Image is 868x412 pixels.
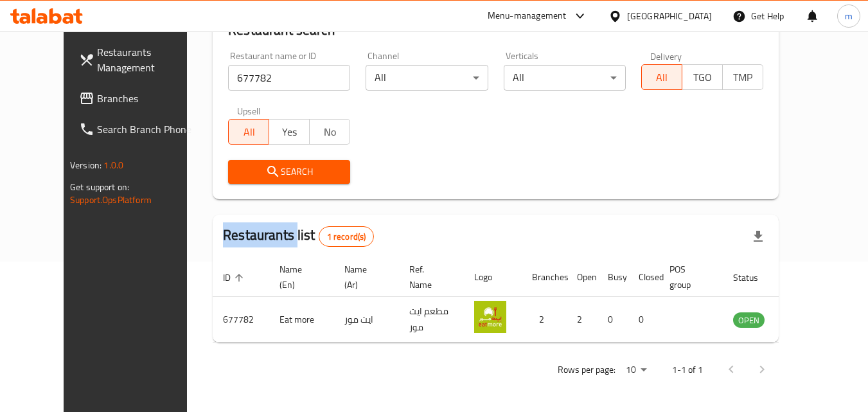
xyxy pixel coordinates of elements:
label: Delivery [650,51,682,60]
span: 1.0.0 [103,157,123,174]
a: Restaurants Management [69,37,209,83]
span: OPEN [733,313,765,328]
span: Get support on: [70,179,129,195]
td: ايت مور [334,297,399,343]
table: enhanced table [213,258,835,343]
input: Search for restaurant name or ID.. [228,65,350,91]
span: TGO [687,68,718,87]
span: TMP [728,68,758,87]
span: Name (En) [279,262,319,292]
th: Open [567,258,598,297]
span: Branches [97,91,199,106]
button: TMP [722,64,763,90]
span: Name (Ar) [344,262,384,292]
button: All [641,64,682,90]
span: m [845,9,853,23]
div: Rows per page: [621,361,651,380]
div: All [504,65,626,91]
a: Support.OpsPlatform [70,192,152,208]
p: 1-1 of 1 [672,362,703,378]
span: ID [223,270,247,285]
button: No [309,119,350,145]
th: Logo [464,258,522,297]
td: 0 [598,297,628,343]
th: Busy [598,258,628,297]
th: Branches [522,258,567,297]
td: 0 [628,297,659,343]
button: Search [228,160,350,184]
td: مطعم ايت مور [399,297,464,343]
h2: Restaurants list [223,226,374,247]
span: POS group [669,262,707,292]
span: 1 record(s) [319,231,374,243]
th: Closed [628,258,659,297]
a: Search Branch Phone [69,114,209,145]
span: Yes [274,123,305,141]
button: Yes [269,119,310,145]
span: All [647,68,677,87]
div: Total records count [319,226,375,247]
td: 2 [522,297,567,343]
button: All [228,119,269,145]
div: All [366,65,488,91]
span: Ref. Name [409,262,448,292]
span: All [234,123,264,141]
span: Status [733,270,775,285]
span: Version: [70,157,102,174]
img: Eat more [474,301,506,333]
a: Branches [69,83,209,114]
div: Menu-management [488,8,567,24]
td: Eat more [269,297,334,343]
span: Restaurants Management [97,44,199,75]
div: [GEOGRAPHIC_DATA] [627,9,712,23]
h2: Restaurant search [228,21,763,40]
div: OPEN [733,312,765,328]
td: 677782 [213,297,269,343]
p: Rows per page: [558,362,616,378]
span: Search [238,164,340,180]
span: Search Branch Phone [97,121,199,137]
span: No [315,123,345,141]
label: Upsell [237,106,261,115]
button: TGO [682,64,723,90]
div: Export file [743,221,774,252]
td: 2 [567,297,598,343]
